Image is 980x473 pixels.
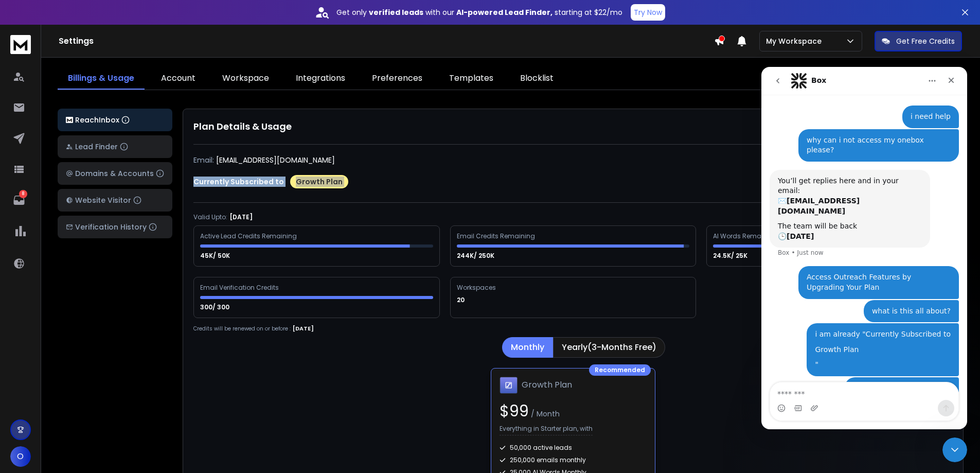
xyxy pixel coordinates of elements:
[713,232,779,240] div: AI Words Remaining
[766,36,826,46] p: My Workspace
[369,7,423,17] strong: verified leads
[212,68,279,90] a: Workspace
[510,68,564,90] a: Blocklist
[193,119,953,134] h1: Plan Details & Usage
[290,175,348,188] div: Growth Plan
[502,337,553,358] button: Monthly
[9,190,29,211] a: 8
[500,377,518,394] img: Growth Plan icon
[457,284,497,292] div: Workspaces
[58,216,172,238] button: Verification History
[216,155,335,165] p: [EMAIL_ADDRESS][DOMAIN_NAME]
[761,67,967,429] iframe: Intercom live chat
[193,155,214,165] p: Email:
[589,364,651,376] div: Recommended
[529,409,560,419] span: / Month
[500,400,529,422] span: $ 99
[58,162,172,185] button: Domains & Accounts
[10,446,31,467] button: O
[151,68,206,90] a: Account
[200,284,280,292] div: Email Verification Credits
[942,437,967,462] iframe: Intercom live chat
[19,190,27,198] p: 8
[58,68,145,90] a: Billings & Usage
[713,252,749,260] p: 24.5K/ 25K
[193,177,284,187] p: Currently Subscribed to
[500,444,647,452] div: 50,000 active leads
[58,109,172,131] button: ReachInbox
[456,7,553,17] strong: AI-powered Lead Finder,
[500,456,647,464] div: 250,000 emails monthly
[500,425,593,435] p: Everything in Starter plan, with
[10,35,31,54] img: logo
[229,213,253,221] p: [DATE]
[553,337,665,358] button: Yearly(3-Months Free)
[439,68,504,90] a: Templates
[634,7,662,17] p: Try Now
[631,4,665,21] button: Try Now
[457,296,466,304] p: 20
[293,324,314,333] p: [DATE]
[336,7,622,17] p: Get only with our starting at $22/mo
[193,325,291,332] p: Credits will be renewed on or before :
[200,303,231,311] p: 300/ 300
[286,68,355,90] a: Integrations
[58,135,172,158] button: Lead Finder
[362,68,433,90] a: Preferences
[58,189,172,212] button: Website Visitor
[200,252,231,260] p: 45K/ 50K
[200,232,298,240] div: Active Lead Credits Remaining
[875,31,962,51] button: Get Free Credits
[66,117,73,124] img: logo
[896,36,955,46] p: Get Free Credits
[457,232,537,240] div: Email Credits Remaining
[193,213,227,221] p: Valid Upto:
[522,379,572,391] h1: Growth Plan
[59,35,714,47] h1: Settings
[457,252,496,260] p: 244K/ 250K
